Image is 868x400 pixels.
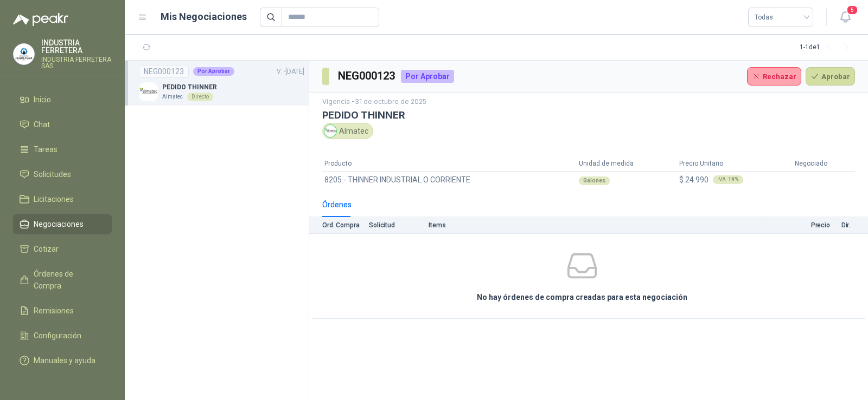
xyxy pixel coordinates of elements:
div: Por Aprobar [401,70,454,83]
th: Items [429,217,766,234]
p: PEDIDO THINNER [162,82,217,93]
span: Órdenes de Compra [34,268,101,292]
a: Cotizar [13,239,112,259]
a: Remisiones [13,300,112,321]
a: Licitaciones [13,189,112,209]
a: Inicio [13,89,112,110]
span: Licitaciones [34,193,74,205]
img: Company Logo [324,125,336,137]
div: IVA [713,175,743,184]
th: Negociado [793,156,855,171]
h3: PEDIDO THINNER [322,109,855,121]
span: Inicio [34,94,51,106]
p: INDUSTRIA FERRETERA [41,39,112,54]
th: Precio [766,217,837,234]
th: Unidad de medida [577,156,677,171]
span: Chat [34,119,50,130]
h3: NEG000123 [338,68,397,84]
a: Negociaciones [13,214,112,234]
img: Company Logo [14,44,34,64]
button: Aprobar [806,67,855,86]
div: Por Aprobar [193,67,234,76]
th: Producto [322,156,577,171]
a: Manuales y ayuda [13,350,112,371]
span: Negociaciones [34,218,84,230]
a: Tareas [13,139,112,160]
span: Cotizar [34,243,59,255]
h1: Mis Negociaciones [161,9,247,24]
span: Configuración [34,330,81,342]
div: Órdenes [322,199,352,211]
span: Solicitudes [34,168,71,180]
p: Almatec [162,93,183,101]
b: 19 % [728,177,739,182]
span: 5 [846,5,858,15]
a: Órdenes de Compra [13,264,112,296]
div: NEG000123 [139,65,189,78]
a: NEG000123Por AprobarV. -[DATE] Company LogoPEDIDO THINNERAlmatecDirecto [139,65,304,101]
button: 5 [835,8,855,27]
img: Company Logo [139,82,158,101]
th: Precio Unitario [677,156,793,171]
th: Dir. [837,217,868,234]
span: $ 24.990 [679,174,709,186]
span: Manuales y ayuda [34,355,95,366]
div: Directo [187,93,213,101]
img: Logo peakr [13,13,68,26]
button: Rechazar [747,67,801,86]
p: Vigencia - 31 de octubre de 2025 [322,97,855,107]
span: V. - [DATE] [277,68,304,75]
a: Configuración [13,325,112,346]
a: Chat [13,114,112,135]
p: INDUSTRIA FERRETERA SAS [41,56,112,69]
div: Galones [579,176,610,185]
span: Todas [755,9,807,25]
span: Tareas [34,143,58,155]
div: Almatec [322,123,373,139]
span: 8205 - THINNER INDUSTRIAL O CORRIENTE [324,174,470,186]
h3: No hay órdenes de compra creadas para esta negociación [477,291,687,303]
span: Remisiones [34,305,74,317]
th: Ord. Compra [309,217,369,234]
a: Solicitudes [13,164,112,185]
div: 1 - 1 de 1 [800,39,855,56]
th: Solicitud [369,217,429,234]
